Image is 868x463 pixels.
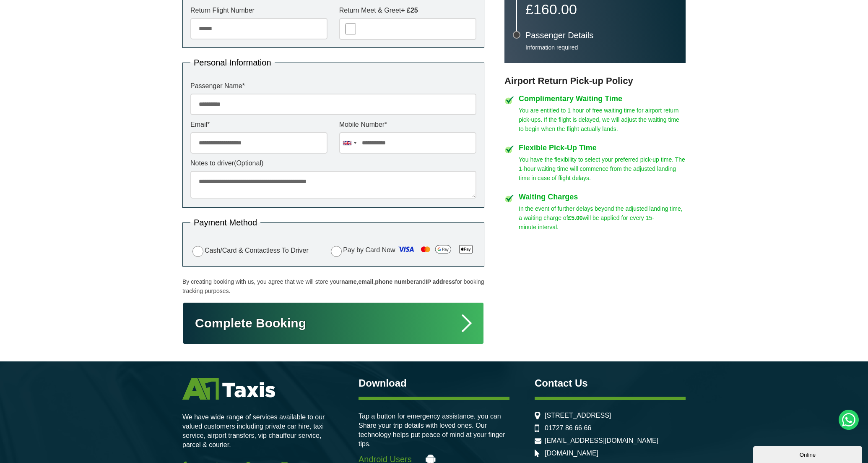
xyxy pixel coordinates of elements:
[190,83,476,89] label: Passenger Name
[329,243,476,259] label: Pay by Card Now
[545,424,591,432] a: 01727 86 66 66
[519,204,686,232] p: In the event of further delays beyond the adjusted landing time, a waiting charge of will be appl...
[525,44,677,51] p: Information required
[358,278,373,285] strong: email
[339,121,476,128] label: Mobile Number
[545,450,598,457] a: [DOMAIN_NAME]
[753,445,864,463] iframe: chat widget
[182,413,333,450] p: We have wide range of services available to our valued customers including private car hire, taxi...
[426,278,455,285] strong: IP address
[331,246,342,257] input: Pay by Card Now
[192,246,203,257] input: Cash/Card & Contactless To Driver
[375,278,416,285] strong: phone number
[182,302,484,345] button: Complete Booking
[519,106,686,133] p: You are entitled to 1 hour of free waiting time for airport return pick-ups. If the flight is del...
[568,214,583,221] strong: £5.00
[519,144,686,152] h4: Flexible Pick-Up Time
[359,378,509,388] h3: Download
[340,133,359,153] div: United Kingdom: +44
[190,218,260,227] legend: Payment Method
[519,155,686,183] p: You have the flexibility to select your preferred pick-up time. The 1-hour waiting time will comm...
[519,193,686,201] h4: Waiting Charges
[545,437,658,445] a: [EMAIL_ADDRESS][DOMAIN_NAME]
[339,7,476,14] label: Return Meet & Greet
[359,412,509,449] p: Tap a button for emergency assistance. you can Share your trip details with loved ones. Our techn...
[525,3,677,15] p: £
[401,7,418,14] strong: + £25
[190,58,275,67] legend: Personal Information
[190,160,476,167] label: Notes to driver
[535,378,686,388] h3: Contact Us
[182,378,275,400] img: A1 Taxis St Albans
[182,277,484,296] p: By creating booking with us, you agree that we will store your , , and for booking tracking purpo...
[190,7,327,14] label: Return Flight Number
[234,160,263,167] span: (Optional)
[533,1,577,17] span: 160.00
[504,76,686,86] h3: Airport Return Pick-up Policy
[190,245,309,257] label: Cash/Card & Contactless To Driver
[341,278,357,285] strong: name
[535,412,686,419] li: [STREET_ADDRESS]
[190,121,327,128] label: Email
[525,31,677,39] h3: Passenger Details
[519,95,686,102] h4: Complimentary Waiting Time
